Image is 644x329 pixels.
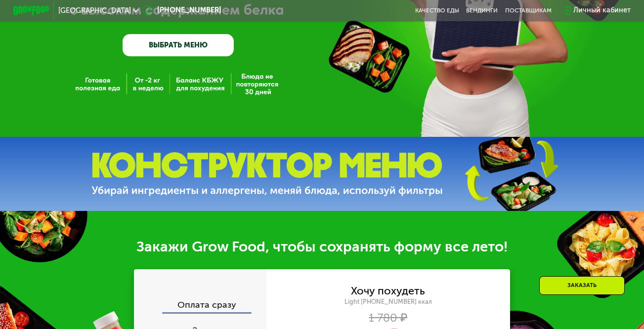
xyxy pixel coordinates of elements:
div: Заказать [539,276,625,295]
div: Хочу похудеть [351,287,425,296]
a: Качество еды [415,7,459,14]
a: ВЫБРАТЬ МЕНЮ [123,34,234,56]
span: [GEOGRAPHIC_DATA] [58,7,131,14]
div: Личный кабинет [573,5,631,16]
div: 1 780 ₽ [266,313,510,323]
div: Оплата сразу [135,300,266,312]
a: [PHONE_NUMBER] [143,5,221,16]
a: Вендинги [466,7,498,14]
div: Light [PHONE_NUMBER] ккал [266,298,510,306]
div: поставщикам [505,7,552,14]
